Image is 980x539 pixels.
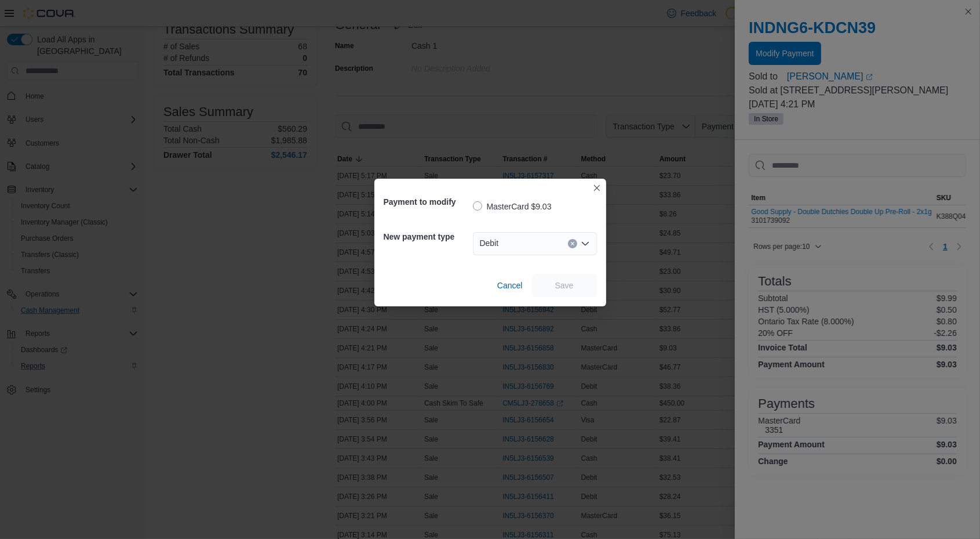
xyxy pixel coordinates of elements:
button: Open list of options [581,239,590,248]
label: MasterCard $9.03 [473,200,552,214]
h5: New payment type [384,225,471,248]
span: Cancel [497,280,523,291]
button: Closes this modal window [590,181,604,195]
button: Save [532,274,597,297]
h5: Payment to modify [384,190,471,214]
span: Debit [480,236,499,250]
input: Accessible screen reader label [503,237,504,251]
button: Clear input [568,239,577,248]
button: Cancel [493,274,527,297]
span: Save [555,280,574,291]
